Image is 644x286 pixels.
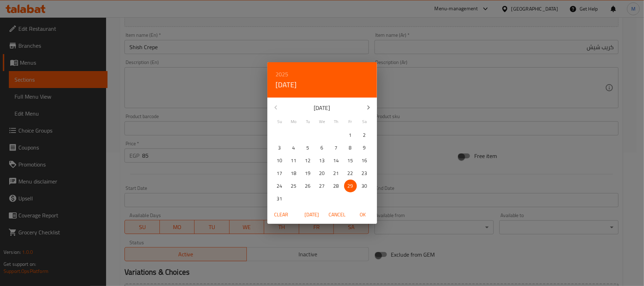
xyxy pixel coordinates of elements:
p: 18 [291,169,297,178]
button: 26 [302,180,314,192]
button: 3 [273,141,286,154]
p: 22 [348,169,353,178]
button: 31 [273,192,286,205]
button: 25 [288,180,300,192]
p: 3 [278,144,281,152]
button: 16 [358,154,371,167]
button: 2 [358,129,371,141]
button: 9 [358,141,371,154]
button: Clear [270,208,293,221]
button: 24 [273,180,286,192]
span: Fr [344,118,357,125]
button: 19 [302,167,314,180]
button: 1 [344,129,357,141]
p: 2 [363,131,366,140]
button: 21 [330,167,343,180]
span: [DATE] [303,210,320,219]
p: 30 [362,182,367,191]
p: 5 [307,144,309,152]
p: 21 [333,169,339,178]
button: 30 [358,180,371,192]
p: 19 [305,169,311,178]
p: 13 [319,156,325,165]
p: 15 [348,156,353,165]
p: 1 [349,131,352,140]
button: 4 [288,141,300,154]
p: 8 [349,144,352,152]
p: 27 [319,182,325,191]
span: Sa [358,118,371,125]
p: 12 [305,156,311,165]
p: 24 [277,182,283,191]
button: [DATE] [276,79,297,91]
button: 29 [344,180,357,192]
button: 15 [344,154,357,167]
p: 10 [277,156,283,165]
p: 26 [305,182,311,191]
button: OK [352,208,374,221]
span: Su [273,118,286,125]
p: 25 [291,182,297,191]
button: 27 [316,180,329,192]
button: 5 [302,141,314,154]
span: OK [354,210,371,219]
p: 23 [362,169,367,178]
button: 10 [273,154,286,167]
span: Mo [288,118,300,125]
button: 14 [330,154,343,167]
button: 22 [344,167,357,180]
span: Tu [302,118,314,125]
button: [DATE] [301,208,323,221]
p: 29 [348,182,353,191]
p: 31 [277,194,283,203]
p: 6 [321,144,324,152]
button: 20 [316,167,329,180]
button: 13 [316,154,329,167]
span: Th [330,118,343,125]
span: We [316,118,329,125]
p: 11 [291,156,297,165]
p: [DATE] [284,104,360,112]
button: 6 [316,141,329,154]
p: 16 [362,156,367,165]
span: Cancel [329,210,346,219]
p: 20 [319,169,325,178]
button: 2025 [276,69,289,79]
button: 17 [273,167,286,180]
p: 14 [333,156,339,165]
button: 11 [288,154,300,167]
button: 8 [344,141,357,154]
button: Cancel [326,208,349,221]
p: 28 [333,182,339,191]
button: 28 [330,180,343,192]
button: 7 [330,141,343,154]
span: Clear [273,210,290,219]
p: 4 [292,144,295,152]
button: 18 [288,167,300,180]
button: 23 [358,167,371,180]
button: 12 [302,154,314,167]
p: 7 [335,144,338,152]
p: 9 [363,144,366,152]
p: 17 [277,169,283,178]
